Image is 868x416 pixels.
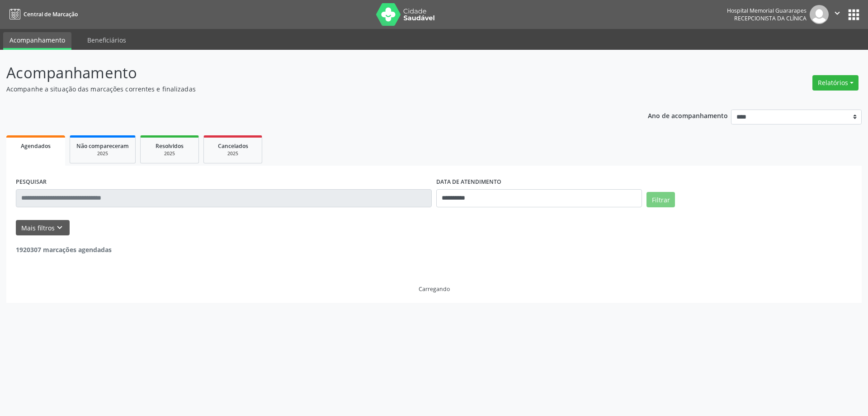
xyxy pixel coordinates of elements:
button: apps [846,7,862,23]
div: Carregando [419,285,450,293]
i:  [832,8,842,18]
p: Acompanhe a situação das marcações correntes e finalizadas [6,84,605,94]
div: Hospital Memorial Guararapes [727,7,807,14]
a: Beneficiários [81,32,132,48]
span: Recepcionista da clínica [734,14,807,22]
a: Acompanhamento [3,32,71,50]
span: Agendados [21,142,51,150]
span: Não compareceram [76,142,129,150]
img: img [810,5,829,24]
label: PESQUISAR [16,175,47,189]
div: 2025 [76,150,129,157]
span: Resolvidos [156,142,184,150]
label: DATA DE ATENDIMENTO [436,175,501,189]
i: keyboard_arrow_down [55,223,65,233]
span: Central de Marcação [24,10,78,18]
button:  [829,5,846,24]
div: 2025 [147,150,192,157]
strong: 1920307 marcações agendadas [16,245,112,254]
button: Filtrar [646,192,675,207]
div: 2025 [210,150,255,157]
span: Cancelados [218,142,248,150]
p: Acompanhamento [6,62,605,84]
p: Ano de acompanhamento [648,110,728,121]
button: Relatórios [812,75,859,91]
a: Central de Marcação [6,7,78,22]
button: Mais filtroskeyboard_arrow_down [16,220,70,236]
